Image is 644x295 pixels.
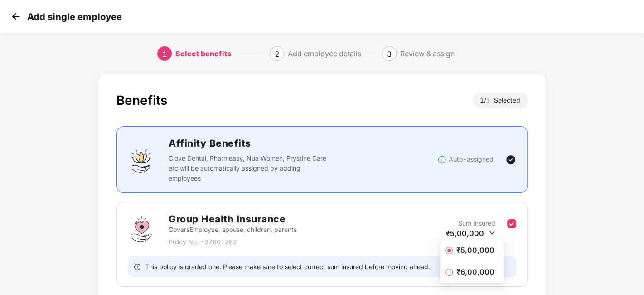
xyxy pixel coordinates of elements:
[128,216,155,243] img: svg+xml;base64,PHN2ZyBpZD0iR3JvdXBfSGVhbHRoX0luc3VyYW5jZSIgZGF0YS1uYW1lPSJHcm91cCBIZWFsdGggSW5zdX...
[162,49,167,59] span: 1
[134,262,140,271] span: info-circle
[275,49,279,59] span: 2
[288,46,361,61] div: Add employee details
[169,153,330,183] p: Clove Dental, Pharmeasy, Nua Women, Prystine Care etc will be automatically assigned by adding em...
[27,11,122,22] p: Add single employee
[387,49,392,59] span: 3
[175,46,231,61] div: Select benefits
[453,245,498,255] span: ₹5,00,000
[169,136,437,151] h2: Affinity Benefits
[446,228,495,238] div: ₹5,00,000
[9,10,23,23] img: svg+xml;base64,PHN2ZyB4bWxucz0iaHR0cDovL3d3dy53My5vcmcvMjAwMC9zdmciIHdpZHRoPSIzMCIgaGVpZ2h0PSIzMC...
[169,225,297,235] p: Covers Employee, spouse, children, parents
[116,93,167,108] div: Benefits
[486,96,494,104] span: 1
[449,154,494,164] p: Auto-assigned
[489,229,495,236] span: down
[473,93,528,108] div: 1 / Selected
[453,267,498,277] span: ₹6,00,000
[458,218,495,228] p: Sum Insured
[169,211,297,226] h2: Group Health Insurance
[400,46,455,61] div: Review & assign
[505,154,516,165] img: svg+xml;base64,PHN2ZyBpZD0iVGljay0yNHgyNCIgeG1sbnM9Imh0dHA6Ly93d3cudzMub3JnLzIwMDAvc3ZnIiB3aWR0aD...
[169,237,297,247] p: Policy No. - 37601262
[437,155,446,164] img: svg+xml;base64,PHN2ZyBpZD0iSW5mb18tXzMyeDMyIiBkYXRhLW5hbWU9IkluZm8gLSAzMngzMiIgeG1sbnM9Imh0dHA6Ly...
[128,146,155,173] img: svg+xml;base64,PHN2ZyBpZD0iQWZmaW5pdHlfQmVuZWZpdHMiIGRhdGEtbmFtZT0iQWZmaW5pdHkgQmVuZWZpdHMiIHhtbG...
[145,262,430,271] span: This policy is graded one. Please make sure to select correct sum insured before moving ahead.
